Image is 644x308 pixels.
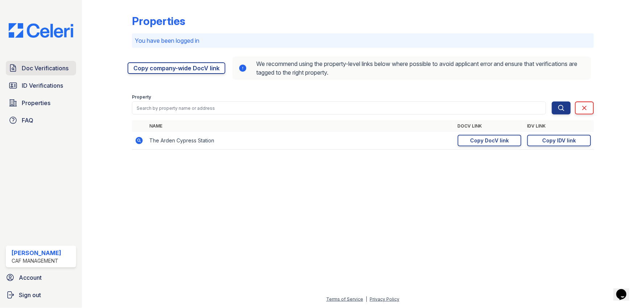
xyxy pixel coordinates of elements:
[22,116,33,125] span: FAQ
[326,296,363,302] a: Terms of Service
[614,279,637,301] iframe: chat widget
[524,120,594,132] th: IDV Link
[3,270,79,285] a: Account
[135,36,591,45] p: You have been logged in
[128,62,225,74] a: Copy company-wide DocV link
[146,132,455,150] td: The Arden Cypress Station
[6,113,76,128] a: FAQ
[12,249,61,257] div: [PERSON_NAME]
[542,137,576,144] div: Copy IDV link
[12,257,61,265] div: CAF Management
[22,99,50,107] span: Properties
[455,120,524,132] th: DocV Link
[6,78,76,93] a: ID Verifications
[6,96,76,110] a: Properties
[527,135,591,146] a: Copy IDV link
[233,57,591,80] div: We recommend using the property-level links below where possible to avoid applicant error and ens...
[3,23,79,38] img: CE_Logo_Blue-a8612792a0a2168367f1c8372b55b34899dd931a85d93a1a3d3e32e68fde9ad4.png
[366,296,367,302] div: |
[6,61,76,75] a: Doc Verifications
[132,94,151,100] label: Property
[132,14,185,28] div: Properties
[3,288,79,302] a: Sign out
[22,64,68,72] span: Doc Verifications
[132,101,546,115] input: Search by property name or address
[19,273,42,282] span: Account
[470,137,509,144] div: Copy DocV link
[458,135,522,146] a: Copy DocV link
[22,81,63,90] span: ID Verifications
[146,120,455,132] th: Name
[19,291,41,299] span: Sign out
[370,296,399,302] a: Privacy Policy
